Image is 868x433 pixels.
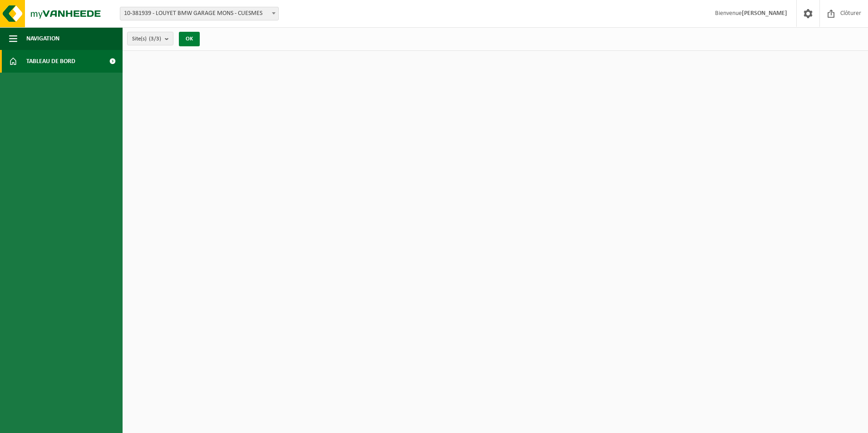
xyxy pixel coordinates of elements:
strong: [PERSON_NAME] [742,10,787,17]
count: (3/3) [149,36,161,42]
button: Site(s)(3/3) [127,32,173,45]
span: Site(s) [132,32,161,46]
span: Tableau de bord [26,50,75,73]
span: Navigation [26,27,59,50]
button: OK [179,32,200,46]
span: 10-381939 - LOUYET BMW GARAGE MONS - CUESMES [120,7,278,20]
span: 10-381939 - LOUYET BMW GARAGE MONS - CUESMES [120,7,279,20]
